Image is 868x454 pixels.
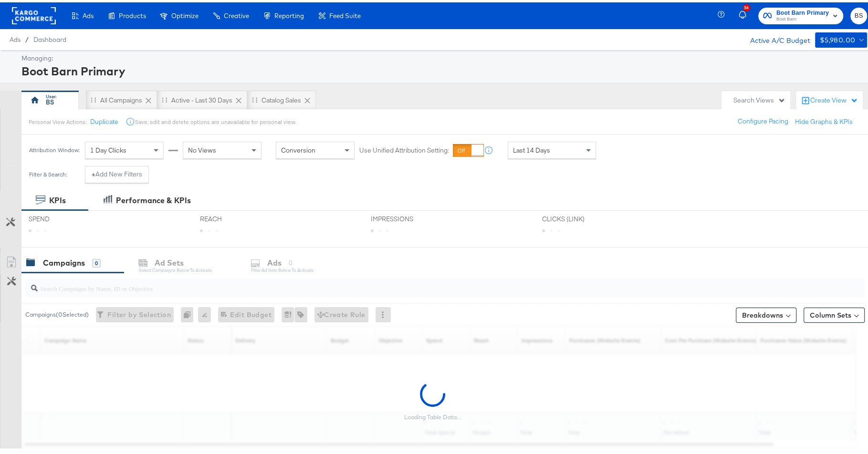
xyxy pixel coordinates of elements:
[224,10,249,17] span: Creative
[85,164,149,181] button: +Add New Filters
[90,115,118,124] button: Duplicate
[804,305,865,320] button: Column Sets
[359,144,449,153] label: Use Unified Attribution Setting:
[513,144,550,152] span: Last 14 Days
[171,10,199,17] span: Optimize
[810,93,858,103] div: Create View
[737,4,753,23] button: 36
[21,33,33,41] span: /
[731,111,795,128] button: Configure Pacing
[119,10,146,17] span: Products
[171,93,232,103] div: Active - Last 30 Days
[181,305,198,320] div: 0
[116,193,191,204] div: Performance & KPIs
[92,257,101,265] div: 0
[46,95,54,104] div: BS
[29,169,67,175] div: Filter & Search:
[740,30,810,44] div: Active A/C Budget
[329,10,361,17] span: Feed Suite
[776,6,829,16] span: Boot Barn Primary
[10,33,21,41] span: Ads
[100,93,142,103] div: All Campaigns
[274,10,304,17] span: Reporting
[736,305,796,320] button: Breakdowns
[733,93,785,103] div: Search Views
[21,61,865,77] div: Boot Barn Primary
[38,273,788,291] input: Search Campaigns by Name, ID or Objective
[542,212,614,221] span: CLICKS (LINK)
[21,52,865,61] div: Managing:
[820,32,856,44] div: $5,980.00
[850,5,867,22] button: BS
[404,411,461,419] div: Loading Table Data...
[371,212,442,221] span: IMPRESSIONS
[29,212,100,221] span: SPEND
[92,167,95,176] strong: +
[200,212,272,221] span: REACH
[815,30,867,45] button: $5,980.00
[135,116,296,124] div: Save, edit and delete options are unavailable for personal view.
[261,93,301,103] div: Catalog Sales
[83,10,94,17] span: Ads
[90,144,126,152] span: 1 Day Clicks
[33,33,66,41] a: Dashboard
[758,5,843,22] button: Boot Barn PrimaryBoot Barn
[281,144,315,152] span: Conversion
[776,13,829,21] span: Boot Barn
[29,144,80,151] div: Attribution Window:
[743,2,750,9] div: 36
[49,193,66,204] div: KPIs
[162,95,167,100] div: Drag to reorder tab
[43,255,85,266] div: Campaigns
[252,95,257,100] div: Drag to reorder tab
[854,8,863,19] span: BS
[29,116,86,124] div: Personal View Actions:
[91,95,96,100] div: Drag to reorder tab
[795,115,853,124] button: Hide Graphs & KPIs
[188,144,216,152] span: No Views
[25,308,89,317] div: Campaigns ( 0 Selected)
